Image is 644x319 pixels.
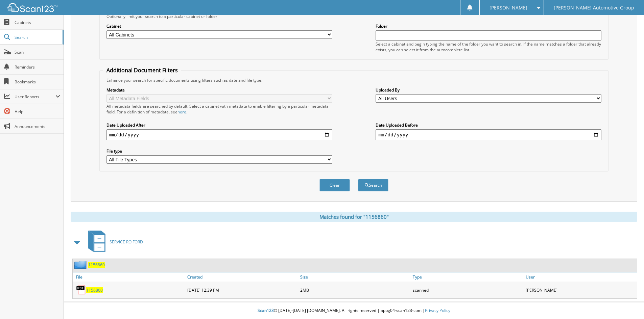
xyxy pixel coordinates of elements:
[299,272,411,282] a: Size
[15,34,59,40] span: Search
[103,77,605,83] div: Enhance your search for specific documents using filters such as date and file type.
[15,94,55,100] span: User Reports
[74,261,88,269] img: folder2.png
[15,20,60,25] span: Cabinets
[106,148,332,154] label: File type
[106,103,332,115] div: All metadata fields are searched by default. Select a cabinet with metadata to enable filtering b...
[376,122,601,128] label: Date Uploaded Before
[106,23,332,29] label: Cabinet
[299,283,411,297] div: 2MB
[88,262,105,268] a: 1156860
[319,179,350,191] button: Clear
[524,272,637,282] a: User
[610,287,644,319] iframe: Chat Widget
[258,308,274,313] span: Scan123
[103,67,181,74] legend: Additional Document Filters
[84,229,143,255] a: SERVICE RO FORD
[376,87,601,93] label: Uploaded By
[73,272,186,282] a: File
[15,109,60,114] span: Help
[15,49,60,55] span: Scan
[7,3,57,12] img: scan123-logo-white.svg
[186,272,299,282] a: Created
[376,23,601,29] label: Folder
[376,129,601,140] input: end
[106,129,332,140] input: start
[15,124,60,129] span: Announcements
[86,287,103,293] a: 1156860
[411,283,524,297] div: scanned
[554,6,634,10] span: [PERSON_NAME] Automotive Group
[76,285,86,295] img: PDF.png
[106,87,332,93] label: Metadata
[106,122,332,128] label: Date Uploaded After
[425,308,450,313] a: Privacy Policy
[490,6,527,10] span: [PERSON_NAME]
[15,64,60,70] span: Reminders
[186,283,299,297] div: [DATE] 12:39 PM
[524,283,637,297] div: [PERSON_NAME]
[71,212,637,222] div: Matches found for "1156860"
[358,179,388,191] button: Search
[177,109,186,115] a: here
[411,272,524,282] a: Type
[64,302,644,319] div: © [DATE]-[DATE] [DOMAIN_NAME]. All rights reserved | appg04-scan123-com |
[110,239,143,245] span: SERVICE RO FORD
[376,41,601,53] div: Select a cabinet and begin typing the name of the folder you want to search in. If the name match...
[15,79,60,85] span: Bookmarks
[103,14,605,19] div: Optionally limit your search to a particular cabinet or folder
